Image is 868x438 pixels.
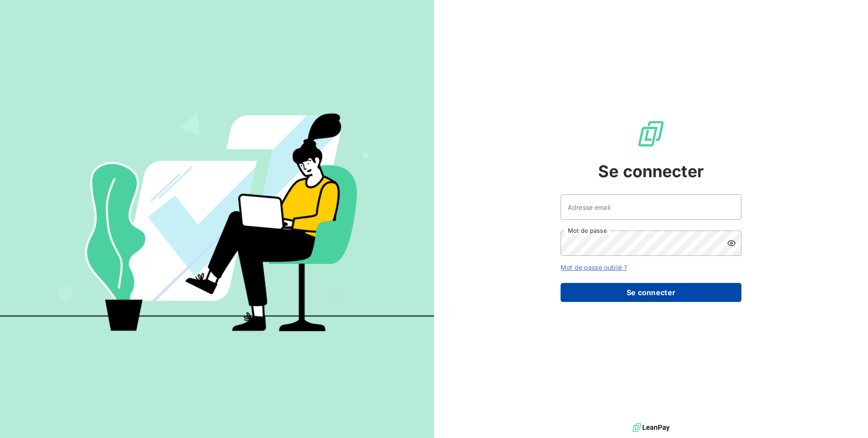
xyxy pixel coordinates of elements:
[598,159,704,184] span: Se connecter
[561,264,627,271] a: Mot de passe oublié ?
[632,421,670,434] img: logo
[561,194,741,220] input: placeholder
[561,283,741,302] button: Se connecter
[637,119,665,148] img: Logo LeanPay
